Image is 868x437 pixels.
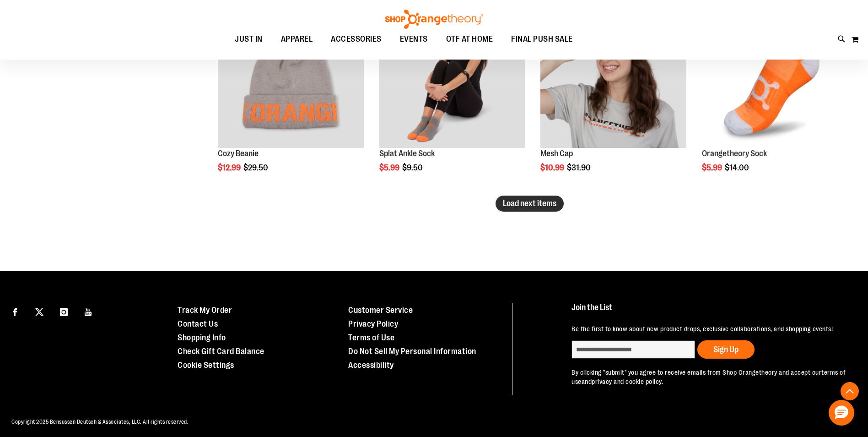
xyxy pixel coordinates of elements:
[218,163,242,172] span: $12.99
[348,306,413,315] a: Customer Service
[567,163,592,172] span: $31.90
[496,196,564,212] button: Load next items
[11,419,189,425] span: Copyright 2025 Bensussen Deutsch & Associates, LLC. All rights reserved.
[243,163,270,172] span: $29.50
[571,368,847,386] p: By clicking "submit" you agree to receive emails from Shop Orangetheory and accept our and
[7,303,23,319] a: Visit our Facebook page
[281,29,313,49] span: APPAREL
[218,2,363,148] img: Main view of OTF Cozy Scarf Grey
[322,29,391,49] a: ACCESSORIES
[540,149,573,158] a: Mesh Cap
[348,361,394,370] a: Accessibility
[218,2,363,149] a: Main view of OTF Cozy Scarf GreySALE
[391,29,437,50] a: EVENTS
[178,319,218,328] a: Contact Us
[348,333,394,342] a: Terms of Use
[402,163,424,172] span: $9.50
[841,382,859,400] button: Back To Top
[702,163,723,172] span: $5.99
[379,2,525,149] a: Product image for Splat Ankle SockSALE
[400,29,428,49] span: EVENTS
[331,29,382,49] span: ACCESSORIES
[384,10,485,29] img: Shop Orangetheory
[502,29,582,50] a: FINAL PUSH SALE
[571,324,847,333] p: Be the first to know about new product drops, exclusive collaborations, and shopping events!
[702,2,847,148] img: Product image for Orangetheory Sock
[511,29,573,49] span: FINAL PUSH SALE
[592,378,663,385] a: privacy and cookie policy.
[81,303,97,319] a: Visit our Youtube page
[35,308,43,316] img: Twitter
[348,319,398,328] a: Privacy Policy
[446,29,493,49] span: OTF AT HOME
[540,2,686,148] img: Product image for Orangetheory Mesh Cap
[697,340,755,359] button: Sign Up
[178,361,234,370] a: Cookie Settings
[702,149,767,158] a: Orangetheory Sock
[178,347,264,356] a: Check Gift Card Balance
[32,303,48,319] a: Visit our X page
[235,29,263,49] span: JUST IN
[348,347,476,356] a: Do Not Sell My Personal Information
[540,2,686,149] a: Product image for Orangetheory Mesh CapSALE
[218,149,259,158] a: Cozy Beanie
[829,400,854,426] button: Hello, have a question? Let’s chat.
[725,163,750,172] span: $14.00
[503,199,556,208] span: Load next items
[571,340,695,359] input: enter email
[713,345,739,354] span: Sign Up
[178,306,232,315] a: Track My Order
[379,163,401,172] span: $5.99
[540,163,566,172] span: $10.99
[56,303,72,319] a: Visit our Instagram page
[571,303,847,320] h4: Join the List
[379,2,525,148] img: Product image for Splat Ankle Sock
[178,333,226,342] a: Shopping Info
[702,2,847,149] a: Product image for Orangetheory SockSALE
[226,29,272,50] a: JUST IN
[379,149,435,158] a: Splat Ankle Sock
[437,29,502,50] a: OTF AT HOME
[272,29,322,50] a: APPAREL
